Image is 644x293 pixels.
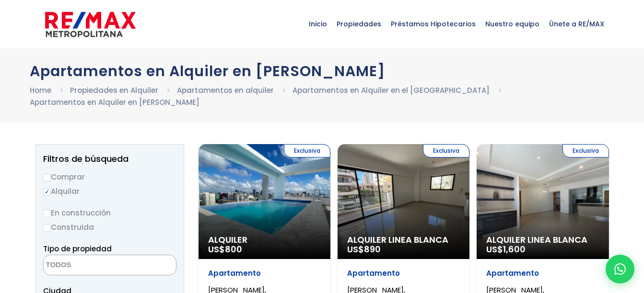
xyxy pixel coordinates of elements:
[43,185,176,197] label: Alquilar
[30,63,615,79] h1: Apartamentos en Alquiler en [PERSON_NAME]
[208,235,321,245] span: Alquiler
[208,243,242,255] span: US$
[347,243,381,255] span: US$
[43,188,51,196] input: Alquilar
[43,221,176,233] label: Construida
[364,243,381,255] span: 890
[43,207,176,219] label: En construcción
[347,269,460,278] p: Apartamento
[304,10,332,38] span: Inicio
[208,269,321,278] p: Apartamento
[45,10,136,39] img: remax-metropolitana-logo
[43,171,176,183] label: Comprar
[44,255,137,276] textarea: Search
[503,243,526,255] span: 1,600
[177,85,274,95] a: Apartamentos en alquiler
[486,243,526,255] span: US$
[293,85,490,95] a: Apartamentos en Alquiler en el [GEOGRAPHIC_DATA]
[43,224,51,232] input: Construida
[30,96,199,108] li: Apartamentos en Alquiler en [PERSON_NAME]
[43,210,51,217] input: En construcción
[480,10,544,38] span: Nuestro equipo
[284,144,330,158] span: Exclusiva
[332,10,386,38] span: Propiedades
[30,85,51,95] a: Home
[43,244,112,254] span: Tipo de propiedad
[43,154,176,164] h2: Filtros de búsqueda
[70,85,158,95] a: Propiedades en Alquiler
[423,144,469,158] span: Exclusiva
[486,269,599,278] p: Apartamento
[347,235,460,245] span: Alquiler Linea Blanca
[43,174,51,181] input: Comprar
[486,235,599,245] span: Alquiler Linea Blanca
[544,10,609,38] span: Únete a RE/MAX
[225,243,242,255] span: 800
[386,10,480,38] span: Préstamos Hipotecarios
[562,144,609,158] span: Exclusiva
